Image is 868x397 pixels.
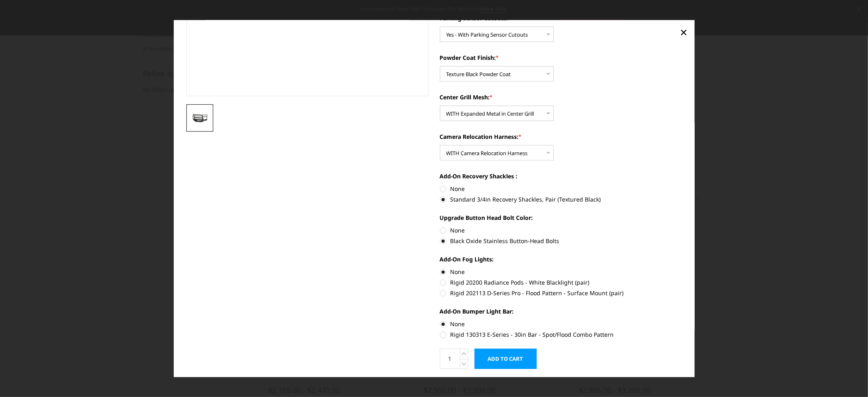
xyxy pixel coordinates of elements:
label: Powder Coat Finish: [440,53,682,62]
label: Rigid 20200 Radiance Pods - White Blacklight (pair) [440,278,682,287]
label: Rigid 130313 E-Series - 30in Bar - Spot/Flood Combo Pattern [440,330,682,339]
iframe: Chat Widget [827,358,868,397]
label: Black Oxide Stainless Button-Head Bolts [440,237,682,245]
label: Add-On Fog Lights: [440,255,682,263]
label: Add-On Bumper Light Bar: [440,307,682,316]
label: None [440,268,682,276]
input: Add to Cart [474,349,537,369]
label: Standard 3/4in Recovery Shackles, Pair (Textured Black) [440,195,682,204]
label: Add-On Recovery Shackles : [440,172,682,180]
img: 2024-2025 Chevrolet 2500-3500 - Freedom Series - Extreme Front Bumper [189,113,211,123]
a: Close [677,26,690,39]
label: Camera Relocation Harness: [440,132,682,141]
label: Center Grill Mesh: [440,93,682,101]
label: Rigid 202113 D-Series Pro - Flood Pattern - Surface Mount (pair) [440,289,682,297]
label: None [440,226,682,235]
label: None [440,320,682,328]
label: Upgrade Button Head Bolt Color: [440,213,682,222]
label: None [440,184,682,193]
span: × [680,23,687,41]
